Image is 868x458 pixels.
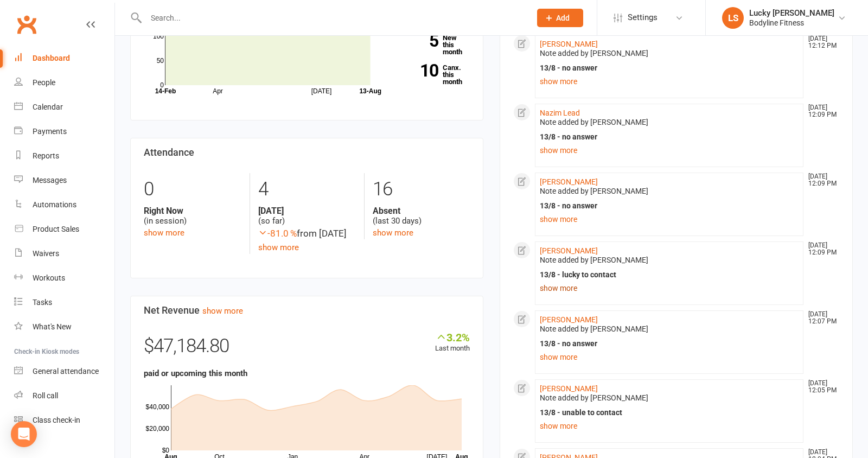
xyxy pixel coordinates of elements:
a: Automations [14,193,114,217]
time: [DATE] 12:12 PM [803,35,839,49]
h3: Net Revenue [144,305,470,316]
div: Roll call [33,391,58,400]
div: Lucky [PERSON_NAME] [749,8,834,18]
strong: 5 [400,33,438,49]
a: Tasks [14,290,114,315]
a: [PERSON_NAME] [540,246,598,255]
h3: Attendance [144,147,470,158]
a: show more [540,74,799,89]
a: [PERSON_NAME] [540,384,598,393]
div: Tasks [33,298,52,307]
div: Calendar [33,103,63,111]
a: Nazim Lead [540,109,580,117]
strong: paid or upcoming this month [144,368,247,378]
a: Workouts [14,266,114,290]
div: 16 [373,173,470,206]
a: show more [258,243,299,252]
a: [PERSON_NAME] [540,315,598,324]
span: -81.0 % [258,228,297,239]
a: Payments [14,119,114,144]
span: Settings [628,5,658,30]
a: Clubworx [13,11,40,38]
div: Dashboard [33,54,70,62]
div: Note added by [PERSON_NAME] [540,49,799,58]
div: from [DATE] [258,226,355,241]
a: show more [540,212,799,227]
div: LS [722,7,744,29]
a: Messages [14,168,114,193]
div: $47,184.80 [144,331,470,367]
a: Calendar [14,95,114,119]
div: People [33,78,55,87]
div: Note added by [PERSON_NAME] [540,118,799,127]
strong: 10 [400,62,438,79]
a: show more [202,306,243,316]
div: Waivers [33,249,59,258]
strong: Absent [373,206,470,216]
div: Note added by [PERSON_NAME] [540,187,799,196]
div: Payments [33,127,67,136]
div: 13/8 - unable to contact [540,408,799,417]
div: (in session) [144,206,241,226]
div: Class check-in [33,416,80,424]
time: [DATE] 12:09 PM [803,104,839,118]
div: Messages [33,176,67,185]
span: Add [556,14,570,22]
a: What's New [14,315,114,339]
div: Product Sales [33,225,79,233]
strong: Right Now [144,206,241,216]
div: 4 [258,173,355,206]
time: [DATE] 12:05 PM [803,380,839,394]
a: General attendance kiosk mode [14,359,114,384]
a: [PERSON_NAME] [540,40,598,48]
div: Note added by [PERSON_NAME] [540,256,799,265]
div: Reports [33,151,59,160]
a: Product Sales [14,217,114,241]
a: show more [540,349,799,365]
div: 13/8 - no answer [540,132,799,142]
div: What's New [33,322,72,331]
a: show more [540,281,799,296]
a: 10Canx. this month [400,64,470,85]
div: 13/8 - lucky to contact [540,270,799,279]
a: show more [540,418,799,434]
a: Waivers [14,241,114,266]
a: show more [540,143,799,158]
div: (so far) [258,206,355,226]
div: (last 30 days) [373,206,470,226]
a: Roll call [14,384,114,408]
time: [DATE] 12:09 PM [803,173,839,187]
a: 5New this month [400,34,470,55]
div: Bodyline Fitness [749,18,834,28]
a: [PERSON_NAME] [540,177,598,186]
div: Workouts [33,273,65,282]
a: show more [144,228,184,238]
time: [DATE] 12:09 PM [803,242,839,256]
div: 0 [144,173,241,206]
div: 3.2% [435,331,470,343]
div: 13/8 - no answer [540,63,799,73]
a: Reports [14,144,114,168]
div: 13/8 - no answer [540,339,799,348]
div: Automations [33,200,76,209]
a: show more [373,228,413,238]
a: Class kiosk mode [14,408,114,432]
input: Search... [143,10,523,26]
div: General attendance [33,367,99,376]
div: Last month [435,331,470,354]
div: 13/8 - no answer [540,201,799,211]
a: People [14,71,114,95]
strong: [DATE] [258,206,355,216]
time: [DATE] 12:07 PM [803,311,839,325]
div: Open Intercom Messenger [11,421,37,447]
a: Dashboard [14,46,114,71]
div: Note added by [PERSON_NAME] [540,393,799,403]
button: Add [537,9,583,27]
div: Note added by [PERSON_NAME] [540,325,799,334]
